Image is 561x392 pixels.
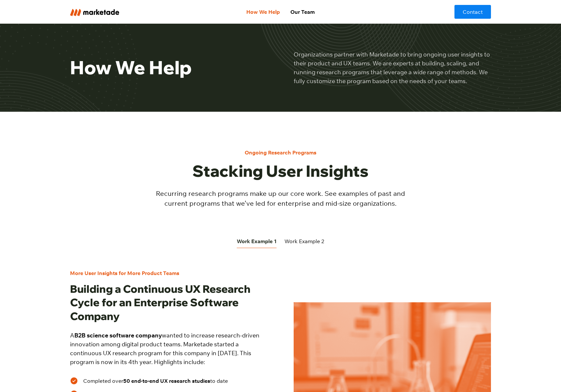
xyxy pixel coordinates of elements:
div: Work Example 1 [237,237,277,245]
a: How We Help [241,5,285,18]
p: Completed over to date [83,377,228,385]
p: A wanted to increase research-driven innovation among digital product teams. Marketade started a ... [70,331,267,366]
div: Ongoing Research Programs [245,149,316,156]
p: Organizations partner with Marketade to bring ongoing user insights to their product and UX teams... [294,50,491,85]
a: Our Team [285,5,320,18]
h2: Building a Continuous UX Research Cycle for an Enterprise Software Company [70,282,267,323]
strong: B2B science software company [74,332,162,339]
div: Work Example 2 [284,237,324,245]
strong: 50 end-to-end UX research studies [123,378,210,384]
h1: How We Help [70,57,267,79]
a: Contact [454,5,491,19]
h2: Stacking User Insights [154,162,407,181]
a: home [70,8,158,16]
p: Recurring research programs make up our core work. See examples of past and current programs that... [154,189,407,208]
div: More User Insights for More Product Teams [70,269,179,277]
